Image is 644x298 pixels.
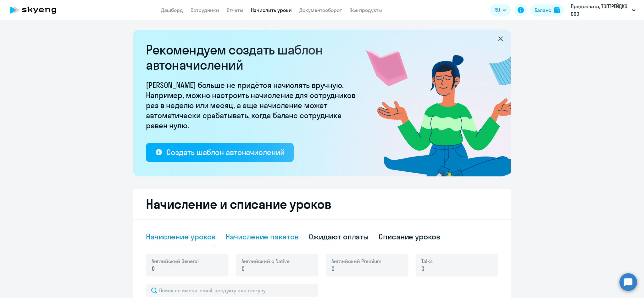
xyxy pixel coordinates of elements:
span: 0 [331,265,335,273]
a: Все продукты [349,7,382,13]
div: Ожидают оплаты [309,232,369,242]
p: Предоплата, ТОПТРЕЙДКО, ООО [571,3,629,18]
div: Списание уроков [379,232,440,242]
div: Баланс [535,6,551,14]
a: Сотрудники [191,7,219,13]
button: Балансbalance [531,4,564,16]
a: Начислить уроки [251,7,292,13]
span: Английский с Native [241,258,290,265]
span: Английский Premium [331,258,381,265]
span: RU [494,6,500,14]
h2: Рекомендуем создать шаблон автоначислений [146,42,360,72]
span: 0 [241,265,245,273]
span: 0 [421,265,425,273]
span: 0 [152,265,155,273]
button: Создать шаблон автоначислений [146,143,294,162]
a: Документооборот [299,7,342,13]
a: Отчеты [227,7,243,13]
h2: Начисление и списание уроков [146,197,498,212]
img: balance [554,7,560,13]
span: Talks [421,258,433,265]
div: Начисление уроков [146,232,215,242]
div: Создать шаблон автоначислений [166,147,284,157]
p: [PERSON_NAME] больше не придётся начислять вручную. Например, можно настроить начисление для сотр... [146,80,360,130]
span: Английский General [152,258,199,265]
input: Поиск по имени, email, продукту или статусу [146,284,318,297]
a: Дашборд [161,7,183,13]
button: RU [490,4,511,16]
button: Предоплата, ТОПТРЕЙДКО, ООО [568,3,639,18]
div: Начисление пакетов [225,232,298,242]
